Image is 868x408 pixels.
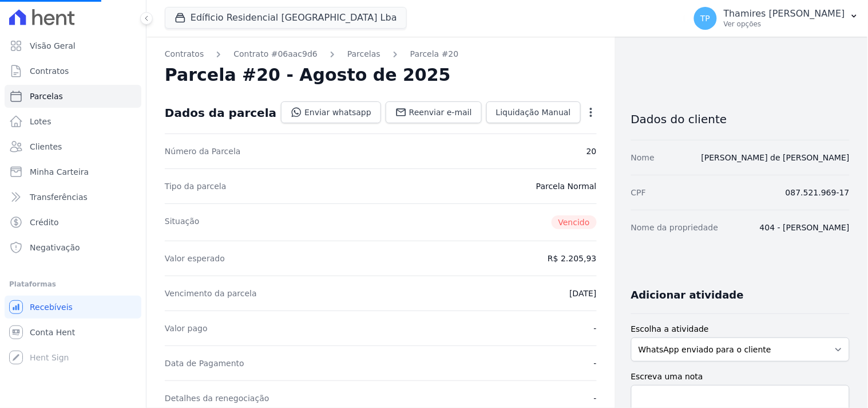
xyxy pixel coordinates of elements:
span: Reenviar e-mail [409,107,472,118]
dt: Situação [165,215,200,229]
span: Recebíveis [30,301,73,313]
a: Negativação [5,236,141,259]
a: Parcela #20 [410,48,459,60]
span: Contratos [30,65,69,77]
p: Ver opções [724,19,845,29]
dt: Valor esperado [165,253,225,264]
a: [PERSON_NAME] de [PERSON_NAME] [701,153,850,162]
span: Visão Geral [30,40,76,52]
dt: CPF [631,187,646,198]
button: Edíficio Residencial [GEOGRAPHIC_DATA] Lba [165,7,407,29]
a: Parcelas [5,85,141,108]
span: Minha Carteira [30,166,89,178]
div: Plataformas [9,277,137,291]
a: Parcelas [347,48,381,60]
span: Vencido [552,215,597,229]
dt: Nome [631,152,655,163]
a: Reenviar e-mail [386,101,482,123]
label: Escolha a atividade [631,323,850,335]
a: Visão Geral [5,34,141,57]
span: TP [700,14,710,22]
dd: 20 [586,146,597,157]
dt: Nome da propriedade [631,222,719,233]
dd: 404 - [PERSON_NAME] [760,222,850,233]
a: Enviar whatsapp [281,101,381,123]
dd: Parcela Normal [536,181,597,192]
span: Parcelas [30,91,63,102]
nav: Breadcrumb [165,48,597,60]
span: Negativação [30,242,80,253]
a: Crédito [5,211,141,234]
dd: - [594,323,597,334]
dd: R$ 2.205,93 [548,253,596,264]
dd: - [594,393,597,404]
span: Crédito [30,217,59,228]
dt: Número da Parcela [165,146,241,157]
span: Liquidação Manual [496,107,571,118]
a: Lotes [5,110,141,133]
span: Conta Hent [30,327,75,338]
p: Thamires [PERSON_NAME] [724,8,845,19]
dt: Detalhes da renegociação [165,393,269,404]
dt: Tipo da parcela [165,181,227,192]
a: Liquidação Manual [486,101,581,123]
a: Contratos [165,48,204,60]
span: Transferências [30,191,88,203]
div: Dados da parcela [165,106,276,120]
a: Clientes [5,135,141,158]
dd: 087.521.969-17 [786,187,850,198]
a: Contrato #06aac9d6 [233,48,318,60]
dt: Data de Pagamento [165,358,244,369]
h3: Adicionar atividade [631,288,744,302]
h3: Dados do cliente [631,112,850,126]
a: Conta Hent [5,321,141,344]
a: Contratos [5,60,141,83]
h2: Parcela #20 - Agosto de 2025 [165,65,451,85]
button: TP Thamires [PERSON_NAME] Ver opções [685,2,868,34]
a: Minha Carteira [5,160,141,183]
dd: [DATE] [569,288,596,299]
label: Escreva uma nota [631,371,850,383]
span: Lotes [30,116,51,127]
a: Recebíveis [5,296,141,319]
dd: - [594,358,597,369]
dt: Valor pago [165,323,208,334]
span: Clientes [30,141,62,152]
dt: Vencimento da parcela [165,288,257,299]
a: Transferências [5,186,141,209]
